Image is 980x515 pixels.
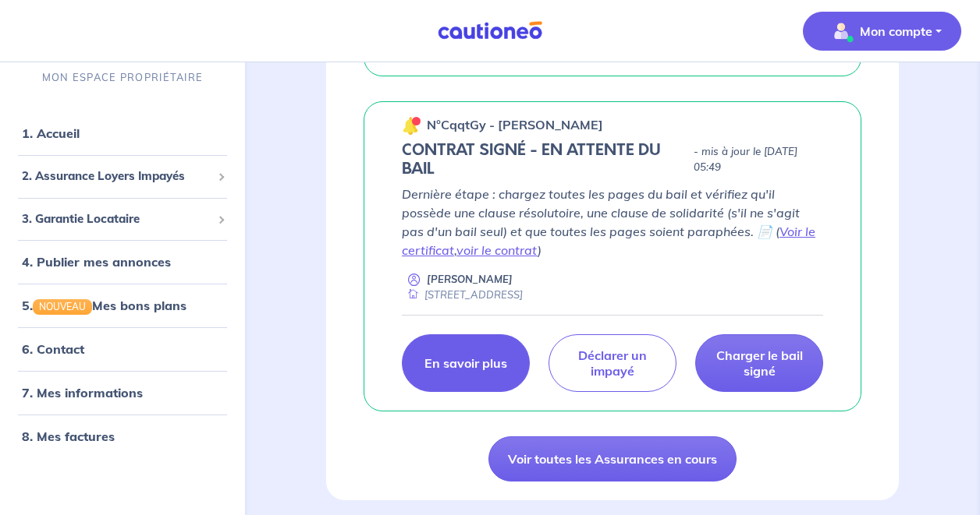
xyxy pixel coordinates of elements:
[6,377,239,408] div: 7. Mes informations
[695,334,823,392] a: Charger le bail signé
[22,125,80,141] a: 1. Accueil
[6,246,239,277] div: 4. Publier mes annonces
[427,115,603,134] p: n°CqqtGy - [PERSON_NAME]
[424,355,507,371] p: En savoir plus
[402,185,823,259] p: Dernière étape : chargez toutes les pages du bail et vérifiez qu'il possède une clause résolutoir...
[22,254,171,270] a: 4. Publier mes annonces
[829,19,854,44] img: illu_account_valid_menu.svg
[22,429,115,444] a: 8. Mes factures
[402,141,687,178] h5: CONTRAT SIGNÉ - EN ATTENTE DU BAIL
[402,334,530,392] a: En savoir plus
[22,168,211,185] span: 2. Assurance Loyers Impayés
[6,204,239,235] div: 3. Garantie Locataire
[431,21,549,41] img: Cautioneo
[402,141,823,178] div: state: CONTRACT-SIGNED, Context: NEW,MAYBE-CERTIFICATE,ALONE,LESSOR-DOCUMENTS
[6,118,239,149] div: 1. Accueil
[402,116,421,135] img: 🔔
[22,210,211,228] span: 3. Garantie Locataire
[6,333,239,365] div: 6. Contact
[456,242,538,258] a: voir le contrat
[22,298,186,313] a: 5.NOUVEAUMes bons plans
[488,436,737,481] a: Voir toutes les Assurances en cours
[694,144,823,175] p: - mis à jour le [DATE] 05:49
[715,347,804,379] p: Charger le bail signé
[402,287,523,302] div: [STREET_ADDRESS]
[22,341,84,357] a: 6. Contact
[860,22,932,41] p: Mon compte
[568,347,657,379] p: Déclarer un impayé
[22,385,143,400] a: 7. Mes informations
[6,290,239,321] div: 5.NOUVEAUMes bons plans
[803,12,961,51] button: illu_account_valid_menu.svgMon compte
[427,272,513,287] p: [PERSON_NAME]
[6,421,239,452] div: 8. Mes factures
[42,70,203,85] p: MON ESPACE PROPRIÉTAIRE
[6,161,239,192] div: 2. Assurance Loyers Impayés
[549,334,676,392] a: Déclarer un impayé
